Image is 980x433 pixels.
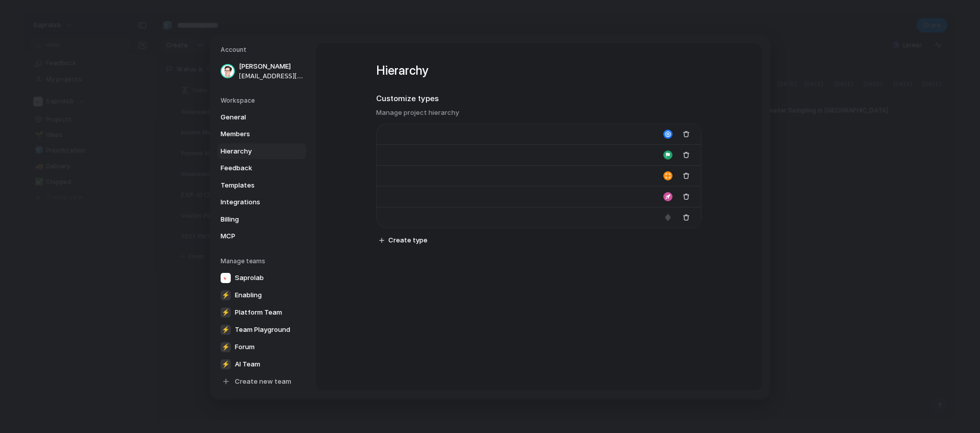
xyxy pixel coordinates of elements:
[221,256,306,265] h5: Manage teams
[235,359,260,369] span: AI Team
[218,228,306,244] a: MCP
[221,163,286,173] span: Feedback
[218,194,306,210] a: Integrations
[221,231,286,241] span: MCP
[218,177,306,193] a: Templates
[221,180,286,190] span: Templates
[218,356,306,372] a: ⚡AI Team
[376,61,701,80] h1: Hierarchy
[221,45,306,54] h5: Account
[221,96,306,105] h5: Workspace
[218,160,306,176] a: Feedback
[235,376,291,386] span: Create new team
[218,287,306,303] a: ⚡Enabling
[218,58,306,84] a: [PERSON_NAME][EMAIL_ADDRESS][DOMAIN_NAME]
[221,359,231,369] div: ⚡
[221,112,286,122] span: General
[221,324,231,334] div: ⚡
[218,304,306,320] a: ⚡Platform Team
[239,71,304,80] span: [EMAIL_ADDRESS][DOMAIN_NAME]
[235,290,262,300] span: Enabling
[239,61,304,72] span: [PERSON_NAME]
[218,321,306,337] a: ⚡Team Playground
[376,93,701,105] h2: Customize types
[221,146,286,156] span: Hierarchy
[218,373,306,389] a: Create new team
[235,307,282,317] span: Platform Team
[218,269,306,286] a: Saprolab
[376,107,701,117] h3: Manage project hierarchy
[388,235,427,245] span: Create type
[235,272,264,283] span: Saprolab
[218,211,306,227] a: Billing
[375,233,432,248] button: Create type
[221,214,286,224] span: Billing
[235,342,255,352] span: Forum
[235,324,290,334] span: Team Playground
[218,109,306,125] a: General
[221,307,231,317] div: ⚡
[218,126,306,142] a: Members
[221,342,231,352] div: ⚡
[218,338,306,355] a: ⚡Forum
[218,143,306,159] a: Hierarchy
[221,197,286,207] span: Integrations
[221,290,231,300] div: ⚡
[221,129,286,139] span: Members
